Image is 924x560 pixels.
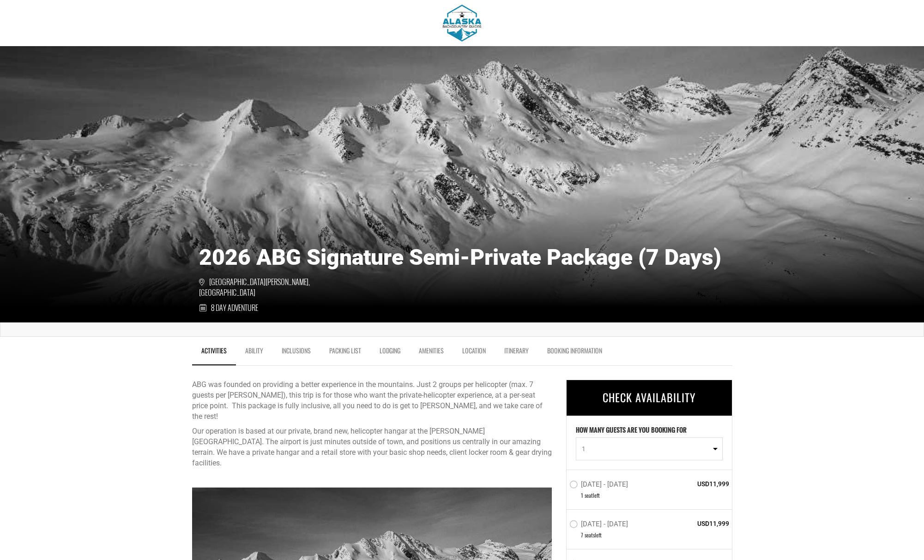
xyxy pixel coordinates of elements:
a: Ability [236,341,272,364]
a: BOOKING INFORMATION [538,341,611,364]
span: CHECK AVAILABILITY [603,389,696,405]
span: 7 [581,531,583,539]
span: s [593,531,595,539]
p: ABG was founded on providing a better experience in the mountains. Just 2 groups per helicopter (... [192,380,552,422]
span: USD11,999 [663,479,730,489]
h1: 2026 ABG Signature Semi-Private Package (7 Days) [199,245,725,270]
span: 1 [582,444,711,453]
a: Amenities [410,341,453,364]
button: 1 [576,437,723,460]
span: USD11,999 [663,519,730,528]
span: 1 [581,491,583,499]
span: 8 Day Adventure [211,303,258,313]
a: Packing List [320,341,370,364]
span: seat left [585,491,600,499]
a: Inclusions [272,341,320,364]
a: Activities [192,341,236,365]
p: Our operation is based at our private, brand new, helicopter hangar at the [PERSON_NAME][GEOGRAPH... [192,426,552,468]
img: 1603915880.png [443,5,481,42]
label: [DATE] - [DATE] [569,480,630,491]
span: [GEOGRAPHIC_DATA][PERSON_NAME], [GEOGRAPHIC_DATA] [199,277,331,298]
a: Itinerary [495,341,538,364]
label: [DATE] - [DATE] [569,520,630,531]
a: Location [453,341,495,364]
span: seat left [585,531,602,539]
label: HOW MANY GUESTS ARE YOU BOOKING FOR [576,425,687,437]
a: Lodging [370,341,410,364]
